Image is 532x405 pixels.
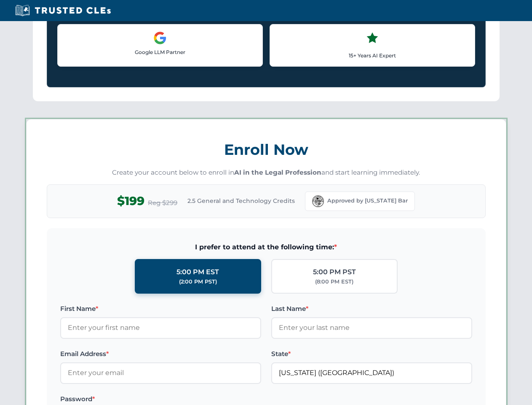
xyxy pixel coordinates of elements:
img: Florida Bar [312,195,324,207]
h3: Enroll Now [47,136,486,163]
div: 5:00 PM EST [176,267,219,278]
input: Florida (FL) [271,362,472,383]
div: (8:00 PM EST) [315,278,353,286]
span: $199 [117,192,144,211]
span: I prefer to attend at the following time: [60,242,472,253]
div: 5:00 PM PST [313,267,356,278]
label: First Name [60,304,261,314]
span: 2.5 General and Technology Credits [187,196,295,205]
input: Enter your last name [271,317,472,338]
label: Last Name [271,304,472,314]
img: Google [153,31,167,45]
p: 15+ Years AI Expert [277,51,468,59]
img: Trusted CLEs [13,4,113,17]
span: Reg $299 [148,198,177,208]
input: Enter your first name [60,317,261,338]
p: Create your account below to enroll in and start learning immediately. [47,168,486,178]
div: (2:00 PM PST) [179,278,217,286]
label: State [271,349,472,359]
input: Enter your email [60,362,261,383]
p: Google LLM Partner [64,48,256,56]
strong: AI in the Legal Profession [234,168,321,176]
label: Email Address [60,349,261,359]
label: Password [60,394,261,404]
span: Approved by [US_STATE] Bar [327,197,408,205]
